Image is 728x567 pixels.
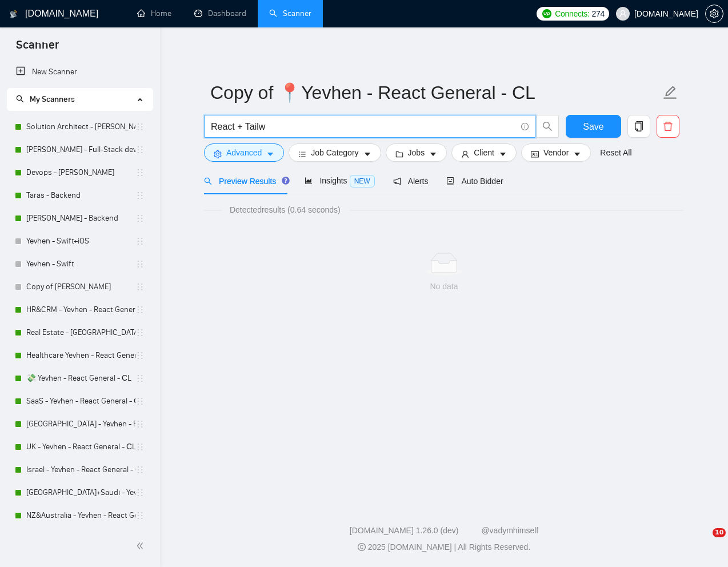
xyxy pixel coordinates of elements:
li: Real Estate - Yevhen - React General - СL [7,321,153,344]
li: SaaS - Yevhen - React General - СL [7,390,153,413]
span: 10 [713,528,726,537]
a: Yevhen - Swift [26,253,135,275]
a: UK - Yevhen - React General - СL [26,436,135,458]
span: search [204,177,212,185]
span: caret-down [573,150,581,158]
a: searchScanner [269,9,311,18]
span: caret-down [499,150,507,158]
span: Connects: [555,7,589,20]
span: holder [135,168,145,177]
span: holder [135,442,145,452]
div: No data [213,280,675,293]
span: holder [135,305,145,314]
span: Advanced [226,146,262,159]
span: Alerts [393,177,429,186]
span: Vendor [543,146,569,159]
a: dashboardDashboard [194,9,246,18]
li: NZ&Australia - Yevhen - React General - СL [7,504,153,527]
span: holder [135,259,145,269]
a: homeHome [137,9,171,18]
span: Job Category [311,146,358,159]
span: holder [135,488,145,497]
span: holder [135,145,145,154]
a: setting [705,9,723,18]
span: holder [135,351,145,360]
a: [DOMAIN_NAME] 1.26.0 (dev) [350,526,459,535]
li: Israel - Yevhen - React General - СL [7,458,153,481]
span: user [461,150,469,158]
button: copy [627,115,650,138]
button: settingAdvancedcaret-down [204,143,284,162]
span: search [16,95,24,103]
div: Tooltip anchor [281,175,291,186]
iframe: Intercom live chat [689,528,717,556]
img: logo [10,5,18,23]
button: search [536,115,559,138]
li: Kostya Zgara - Full-Stack dev [7,138,153,161]
span: Insights [305,176,374,185]
a: Reset All [600,146,631,159]
span: holder [135,420,145,429]
li: 💸 Yevhen - React General - СL [7,367,153,390]
a: [GEOGRAPHIC_DATA] - Yevhen - React General - СL [26,413,135,436]
li: New Scanner [7,61,153,83]
span: Detected results (0.64 seconds) [222,203,349,216]
span: caret-down [363,150,371,158]
li: Taras - Backend [7,184,153,207]
li: UAE+Saudi - Yevhen - React General - СL [7,481,153,504]
button: Save [566,115,621,138]
a: Yevhen - Swift+iOS [26,230,135,253]
span: setting [214,150,222,158]
a: 💸 Yevhen - React General - СL [26,367,135,390]
span: My Scanners [30,94,75,104]
li: Yevhen - Swift+iOS [7,230,153,253]
span: copy [628,121,650,131]
span: holder [135,191,145,200]
span: holder [135,328,145,337]
a: Devops - [PERSON_NAME] [26,161,135,184]
span: holder [135,397,145,406]
span: Client [474,146,494,159]
span: Auto Bidder [446,177,503,186]
button: delete [657,115,679,138]
li: HR&CRM - Yevhen - React General - СL [7,298,153,321]
button: idcardVendorcaret-down [521,143,591,162]
span: holder [135,122,145,131]
span: Preview Results [204,177,286,186]
span: Jobs [408,146,425,159]
span: setting [706,9,723,18]
a: New Scanner [16,61,143,83]
span: 274 [592,7,605,20]
li: Yevhen - Swift [7,253,153,275]
span: edit [663,85,678,100]
span: info-circle [521,123,529,130]
span: idcard [531,150,539,158]
span: Scanner [7,37,68,61]
div: 2025 [DOMAIN_NAME] | All Rights Reserved. [169,541,719,553]
button: userClientcaret-down [451,143,517,162]
a: Solution Architect - [PERSON_NAME] [26,115,135,138]
a: [GEOGRAPHIC_DATA]+Saudi - Yevhen - React General - СL [26,481,135,504]
a: Real Estate - [GEOGRAPHIC_DATA] - React General - СL [26,321,135,344]
li: Copy of Yevhen - Swift [7,275,153,298]
button: barsJob Categorycaret-down [289,143,381,162]
input: Search Freelance Jobs... [211,119,516,134]
a: HR&CRM - Yevhen - React General - СL [26,298,135,321]
span: notification [393,177,401,185]
span: My Scanners [16,94,75,104]
span: caret-down [429,150,437,158]
a: @vadymhimself [481,526,538,535]
a: [PERSON_NAME] - Backend [26,207,135,230]
span: robot [446,177,454,185]
li: Switzerland - Yevhen - React General - СL [7,413,153,436]
span: holder [135,282,145,292]
span: holder [135,374,145,383]
span: holder [135,511,145,520]
span: caret-down [266,150,274,158]
span: holder [135,465,145,474]
span: double-left [136,540,147,552]
span: NEW [350,175,375,187]
a: Copy of [PERSON_NAME] [26,275,135,298]
img: upwork-logo.png [542,9,551,18]
li: Solution Architect - Kostya Zgara [7,115,153,138]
